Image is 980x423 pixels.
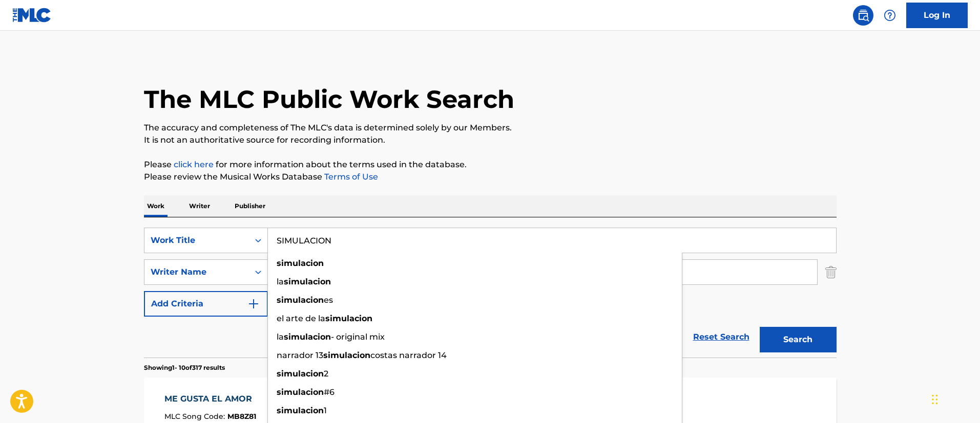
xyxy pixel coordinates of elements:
[284,332,331,342] strong: simulacion
[932,384,938,415] div: Drag
[324,369,328,379] span: 2
[857,9,869,21] img: search
[12,8,52,23] img: MLC Logo
[906,3,968,28] a: Log In
[186,195,213,217] p: Writer
[151,266,243,278] div: Writer Name
[151,234,243,247] div: Work Title
[277,277,284,286] span: la
[853,5,873,26] a: Public Search
[277,332,284,342] span: la
[144,291,268,317] button: Add Criteria
[277,295,324,305] strong: simulacion
[825,259,837,285] img: Delete Criterion
[144,84,514,115] h1: The MLC Public Work Search
[174,160,214,169] a: click here
[760,327,837,352] button: Search
[688,326,755,348] a: Reset Search
[277,350,323,360] span: narrador 13
[324,406,327,415] span: 1
[323,350,370,360] strong: simulacion
[277,406,324,415] strong: simulacion
[277,387,324,397] strong: simulacion
[880,5,900,26] div: Help
[144,228,837,358] form: Search Form
[277,369,324,379] strong: simulacion
[277,314,325,323] span: el arte de la
[929,374,980,423] iframe: Chat Widget
[322,172,378,182] a: Terms of Use
[284,277,331,286] strong: simulacion
[144,122,837,134] p: The accuracy and completeness of The MLC's data is determined solely by our Members.
[227,412,256,421] span: MB8Z81
[884,9,896,21] img: help
[144,195,168,217] p: Work
[331,332,385,342] span: - original mix
[324,387,335,397] span: #6
[370,350,447,360] span: costas narrador 14
[164,393,257,405] div: ME GUSTA EL AMOR
[164,412,227,421] span: MLC Song Code :
[247,298,260,310] img: 9d2ae6d4665cec9f34b9.svg
[324,295,333,305] span: es
[144,363,225,372] p: Showing 1 - 10 of 317 results
[144,171,837,183] p: Please review the Musical Works Database
[144,134,837,146] p: It is not an authoritative source for recording information.
[144,159,837,171] p: Please for more information about the terms used in the database.
[232,195,268,217] p: Publisher
[325,314,372,323] strong: simulacion
[277,258,324,268] strong: simulacion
